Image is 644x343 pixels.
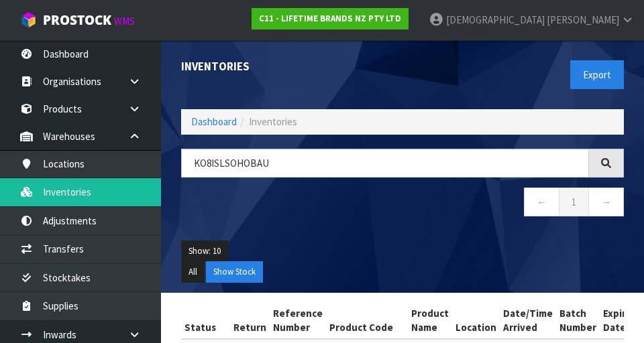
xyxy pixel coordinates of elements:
[181,303,230,339] th: Status
[43,11,111,29] span: ProStock
[559,188,589,216] a: 1
[326,303,408,339] th: Product Code
[570,60,624,89] button: Export
[230,303,270,339] th: Return
[588,188,624,216] a: →
[524,188,559,216] a: ←
[500,303,556,339] th: Date/Time Arrived
[206,261,263,283] button: Show Stock
[600,303,635,339] th: Expiry Date
[252,8,409,29] a: C11 - LIFETIME BRANDS NZ PTY LTD
[181,60,392,73] h1: Inventories
[547,13,619,26] span: [PERSON_NAME]
[191,115,237,128] a: Dashboard
[181,261,205,283] button: All
[408,303,452,339] th: Product Name
[270,303,326,339] th: Reference Number
[452,303,500,339] th: Location
[259,13,401,24] strong: C11 - LIFETIME BRANDS NZ PTY LTD
[446,13,545,26] span: [DEMOGRAPHIC_DATA]
[20,11,37,28] img: cube-alt.png
[556,303,600,339] th: Batch Number
[181,149,589,178] input: Search inventories
[249,115,297,128] span: Inventories
[114,15,135,27] small: WMS
[181,241,228,262] button: Show: 10
[181,188,624,220] nav: Page navigation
